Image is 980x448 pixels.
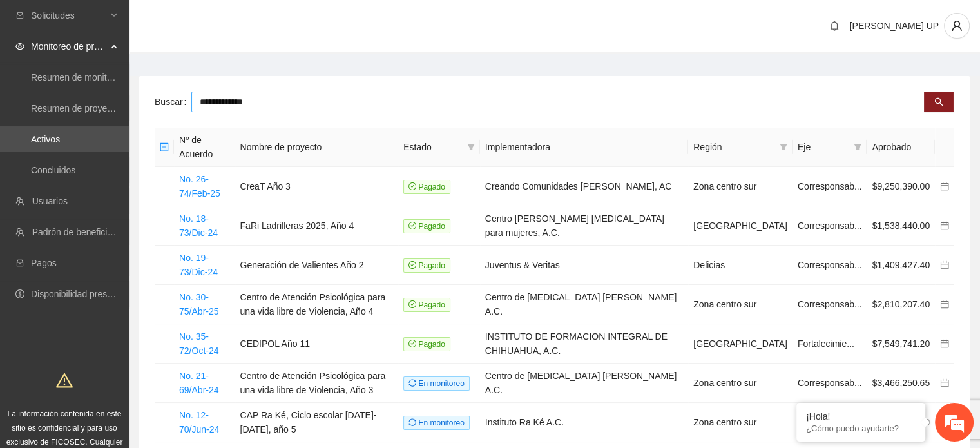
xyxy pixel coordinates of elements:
[693,140,774,154] span: Región
[940,221,949,230] span: calendar
[56,372,73,389] span: warning
[15,42,24,51] span: eye
[480,285,688,324] td: Centro de [MEDICAL_DATA] [PERSON_NAME] A.C.
[806,411,916,422] div: ¡Hola!
[798,220,862,231] span: Corresponsab...
[940,378,949,388] a: calendar
[15,11,24,20] span: inbox
[798,378,862,388] span: Corresponsab...
[403,140,462,154] span: Estado
[31,165,75,175] a: Concluidos
[235,206,399,246] td: FaRi Ladrilleras 2025, Año 4
[688,403,793,442] td: Zona centro sur
[940,260,949,269] span: calendar
[780,143,787,151] span: filter
[31,3,107,28] span: Solicitudes
[31,134,60,144] a: Activos
[944,13,970,39] button: user
[867,128,935,167] th: Aprobado
[940,300,949,309] span: calendar
[688,364,793,403] td: Zona centro sur
[798,181,862,191] span: Corresponsab...
[867,285,935,324] td: $2,810,207.40
[688,206,793,246] td: [GEOGRAPHIC_DATA]
[174,128,235,167] th: Nº de Acuerdo
[480,167,688,206] td: Creando Comunidades [PERSON_NAME], AC
[160,142,169,151] span: minus-square
[480,246,688,285] td: Juventus & Veritas
[867,324,935,364] td: $7,549,741.20
[940,338,949,349] a: calendar
[940,378,949,387] span: calendar
[806,424,916,433] p: ¿Cómo puedo ayudarte?
[940,220,949,231] a: calendar
[408,300,416,308] span: check-circle
[467,143,475,151] span: filter
[235,246,399,285] td: Generación de Valientes Año 2
[465,137,477,157] span: filter
[403,337,450,351] span: Pagado
[688,246,793,285] td: Delicias
[940,260,949,270] a: calendar
[798,299,862,309] span: Corresponsab...
[403,219,450,233] span: Pagado
[940,339,949,348] span: calendar
[179,213,218,238] a: No. 18-73/Dic-24
[31,103,169,113] a: Resumen de proyectos aprobados
[408,379,416,387] span: sync
[934,97,943,108] span: search
[688,167,793,206] td: Zona centro sur
[179,174,220,199] a: No. 26-74/Feb-25
[403,416,470,430] span: En monitoreo
[480,364,688,403] td: Centro de [MEDICAL_DATA] [PERSON_NAME] A.C.
[408,222,416,229] span: check-circle
[867,206,935,246] td: $1,538,440.00
[777,137,790,157] span: filter
[403,376,470,391] span: En monitoreo
[940,182,949,191] span: calendar
[403,180,450,194] span: Pagado
[688,285,793,324] td: Zona centro sur
[31,258,57,268] a: Pagos
[867,364,935,403] td: $3,466,250.65
[32,227,127,237] a: Padrón de beneficiarios
[824,15,845,36] button: bell
[940,299,949,309] a: calendar
[403,298,450,312] span: Pagado
[31,72,125,83] a: Resumen de monitoreo
[688,324,793,364] td: [GEOGRAPHIC_DATA]
[179,331,218,356] a: No. 35-72/Oct-24
[480,206,688,246] td: Centro [PERSON_NAME] [MEDICAL_DATA] para mujeres, A.C.
[31,34,107,59] span: Monitoreo de proyectos
[480,128,688,167] th: Implementadora
[408,340,416,347] span: check-circle
[408,261,416,269] span: check-circle
[825,21,844,31] span: bell
[31,289,141,299] a: Disponibilidad presupuestal
[155,92,191,112] label: Buscar
[850,21,939,31] span: [PERSON_NAME] UP
[945,20,969,32] span: user
[235,364,399,403] td: Centro de Atención Psicológica para una vida libre de Violencia, Año 3
[179,410,219,434] a: No. 12-70/Jun-24
[940,181,949,191] a: calendar
[924,92,954,112] button: search
[235,285,399,324] td: Centro de Atención Psicológica para una vida libre de Violencia, Año 4
[235,324,399,364] td: CEDIPOL Año 11
[235,167,399,206] td: CreaT Año 3
[480,324,688,364] td: INSTITUTO DE FORMACION INTEGRAL DE CHIHUAHUA, A.C.
[179,371,218,395] a: No. 21-69/Abr-24
[867,246,935,285] td: $1,409,427.40
[403,258,450,273] span: Pagado
[798,140,849,154] span: Eje
[867,167,935,206] td: $9,250,390.00
[235,128,399,167] th: Nombre de proyecto
[480,403,688,442] td: Instituto Ra Ké A.C.
[854,143,861,151] span: filter
[851,137,864,157] span: filter
[408,418,416,426] span: sync
[235,403,399,442] td: CAP Ra Ké, Ciclo escolar [DATE]-[DATE], año 5
[32,196,68,206] a: Usuarios
[798,260,862,270] span: Corresponsab...
[798,338,854,349] span: Fortalecimie...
